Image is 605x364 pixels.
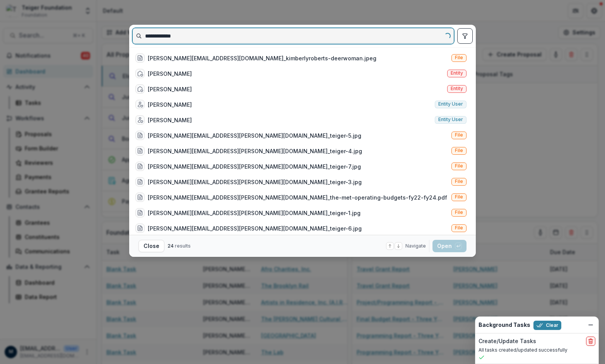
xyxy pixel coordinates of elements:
[455,194,463,200] span: File
[405,243,426,250] span: Navigate
[148,116,192,124] div: [PERSON_NAME]
[148,224,362,232] div: [PERSON_NAME][EMAIL_ADDRESS][PERSON_NAME][DOMAIN_NAME]_teiger-6.jpg
[533,321,561,330] button: Clear
[479,322,530,328] h2: Background Tasks
[148,132,361,140] div: [PERSON_NAME][EMAIL_ADDRESS][PERSON_NAME][DOMAIN_NAME]_teiger-5.jpg
[148,101,192,109] div: [PERSON_NAME]
[455,163,463,169] span: File
[455,210,463,215] span: File
[148,54,376,62] div: [PERSON_NAME][EMAIL_ADDRESS][DOMAIN_NAME]_kimberlyroberts-deerwoman.jpeg
[586,337,595,346] button: delete
[138,240,164,252] button: Close
[167,243,174,249] span: 24
[457,28,473,44] button: toggle filters
[438,101,463,107] span: Entity user
[148,147,362,155] div: [PERSON_NAME][EMAIL_ADDRESS][PERSON_NAME][DOMAIN_NAME]_teiger-4.jpg
[148,209,361,217] div: [PERSON_NAME][EMAIL_ADDRESS][PERSON_NAME][DOMAIN_NAME]_teiger-1.jpg
[175,243,191,249] span: results
[451,70,463,76] span: Entity
[148,85,192,93] div: [PERSON_NAME]
[451,86,463,91] span: Entity
[455,225,463,231] span: File
[455,148,463,153] span: File
[479,338,536,345] h2: Create/Update Tasks
[148,178,362,186] div: [PERSON_NAME][EMAIL_ADDRESS][PERSON_NAME][DOMAIN_NAME]_teiger-3.jpg
[148,193,447,202] div: [PERSON_NAME][EMAIL_ADDRESS][PERSON_NAME][DOMAIN_NAME]_the-met-operating-budgets-fy22-fy24.pdf
[455,132,463,138] span: File
[148,162,361,171] div: [PERSON_NAME][EMAIL_ADDRESS][PERSON_NAME][DOMAIN_NAME]_teiger-7.jpg
[438,117,463,122] span: Entity user
[455,55,463,60] span: File
[455,179,463,184] span: File
[432,240,467,252] button: Open
[479,347,595,354] p: All tasks created/updated successfully
[586,320,595,330] button: Dismiss
[148,70,192,78] div: [PERSON_NAME]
